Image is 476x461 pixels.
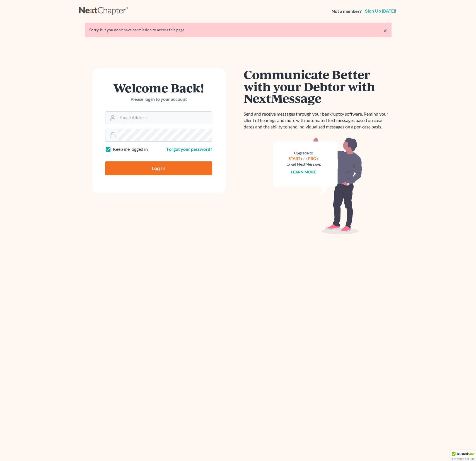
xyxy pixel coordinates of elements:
[105,82,212,94] h1: Welcome Back!
[105,161,212,175] input: Log In
[291,169,316,174] a: Learn more
[89,27,387,33] div: Sorry, but you don't have permission to access this page
[244,68,392,104] h1: Communicate Better with your Debtor with NextMessage
[105,96,212,102] p: Please log in to your account
[303,156,307,161] span: or
[286,161,321,167] div: to get NextMessage.
[332,8,362,15] strong: Not a member?
[244,111,392,130] p: Send and receive messages through your bankruptcy software. Remind your client of hearings and mo...
[286,150,321,156] div: Upgrade to
[450,450,476,461] div: TrustedSite Certified
[308,156,318,161] a: PRO+
[383,27,387,34] a: ×
[167,146,212,152] a: Forgot your password?
[113,146,148,152] label: Keep me logged in
[273,137,362,235] img: nextmessage_bg-59042aed3d76b12b5cd301f8e5b87938c9018125f34e5fa2b7a6b67550977c72.svg
[289,156,303,161] a: START+
[118,112,212,124] input: Email Address
[364,9,397,13] a: Sign up [DATE]!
